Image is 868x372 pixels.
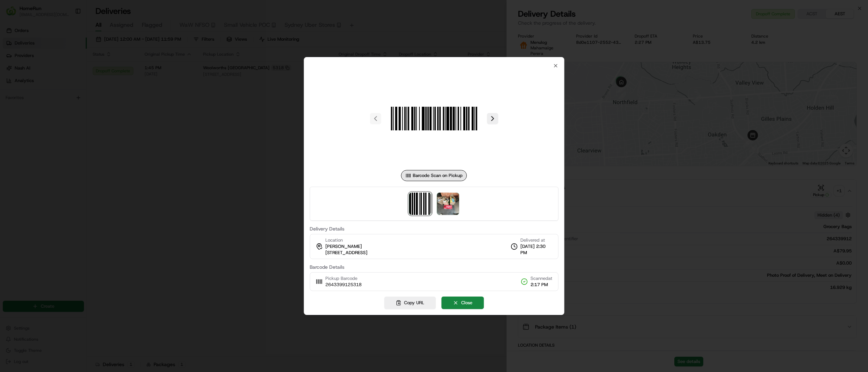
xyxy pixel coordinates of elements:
[384,297,436,309] button: Copy URL
[310,226,558,231] label: Delivery Details
[325,243,362,250] span: [PERSON_NAME]
[325,275,362,282] span: Pickup Barcode
[325,237,343,243] span: Location
[530,275,552,282] span: Scanned at
[520,243,552,256] span: [DATE] 2:30 PM
[437,193,459,215] img: photo_proof_of_delivery image
[310,265,558,269] label: Barcode Details
[409,193,431,215] img: barcode_scan_on_pickup image
[401,170,467,181] div: Barcode Scan on Pickup
[384,68,484,169] img: barcode_scan_on_pickup image
[325,282,362,288] span: 2643399125318
[325,250,367,256] span: [STREET_ADDRESS]
[441,297,484,309] button: Close
[530,282,552,288] span: 2:17 PM
[520,237,552,243] span: Delivered at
